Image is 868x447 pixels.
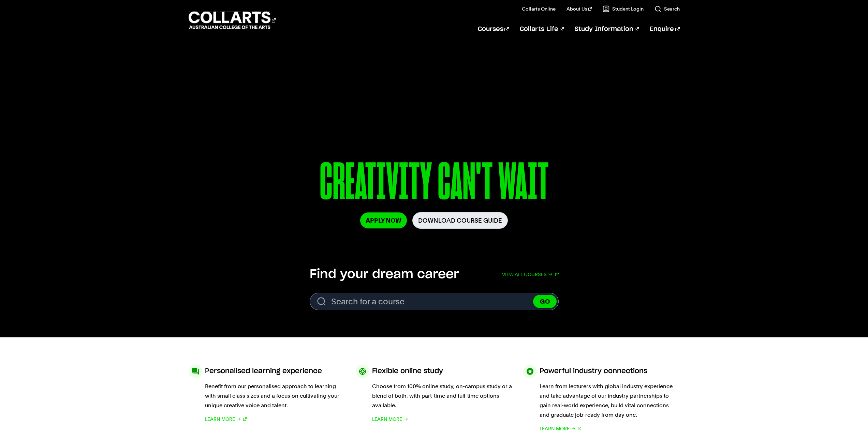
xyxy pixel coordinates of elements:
[533,295,557,308] button: GO
[310,267,459,282] h2: Find your dream career
[575,18,639,41] a: Study Information
[540,424,582,433] a: Learn More
[372,382,512,410] p: Choose from 100% online study, on-campus study or a blend of both, with part-time and full-time o...
[189,11,276,30] div: Go to homepage
[502,267,559,282] a: View all courses
[654,5,680,12] a: Search
[540,382,680,420] p: Learn from lecturers with global industry experience and take advantage of our industry partnersh...
[650,18,679,41] a: Enquire
[412,212,508,229] a: Download Course Guide
[205,414,235,424] span: Learn More
[520,18,564,41] a: Collarts Life
[522,5,556,12] a: Collarts Online
[603,5,644,12] a: Student Login
[262,156,606,212] p: CREATIVITY CAN'T WAIT
[310,293,559,310] form: Search
[372,414,402,424] span: Learn More
[540,365,647,378] h3: Powerful industry connections
[205,365,322,378] h3: Personalised learning experience
[567,5,592,12] a: About Us
[478,18,509,41] a: Courses
[540,424,570,433] span: Learn More
[205,414,247,424] a: Learn More
[372,365,443,378] h3: Flexible online study
[205,382,345,410] p: Benefit from our personalised approach to learning with small class sizes and a focus on cultivat...
[372,414,408,424] a: Learn More
[360,212,407,228] a: Apply Now
[310,293,559,310] input: Search for a course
